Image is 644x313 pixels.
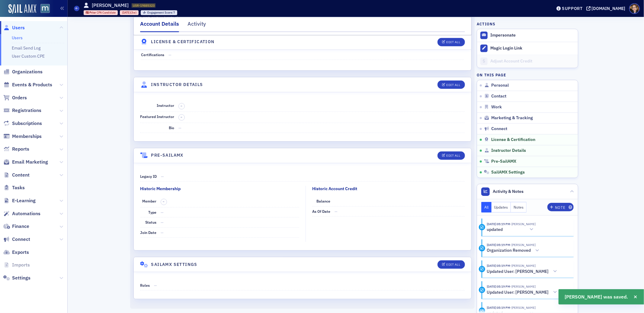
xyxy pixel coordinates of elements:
[97,11,116,14] span: CPA Candidate
[316,199,330,203] span: Balance
[12,107,41,114] span: Registrations
[555,206,565,209] div: Note
[492,83,509,88] span: Personal
[487,305,511,310] time: 9/25/2025 05:19 PM
[12,53,45,59] a: User Custom CPE
[335,209,338,214] span: —
[3,81,52,88] a: Events & Products
[487,289,559,295] button: Updated User: [PERSON_NAME]
[437,260,465,269] button: Edit All
[492,202,511,212] button: Updates
[40,4,50,13] img: SailAMX
[140,20,179,32] div: Account Details
[479,266,485,272] div: Activity
[151,39,215,45] h4: License & Certification
[12,262,30,268] span: Imports
[168,52,171,57] span: —
[447,41,460,44] div: Edit All
[492,159,517,164] span: Pre-SailAMX
[147,11,174,14] span: Engagement Score :
[511,202,527,212] button: Notes
[181,104,182,108] span: –
[12,94,27,101] span: Orders
[3,210,40,217] a: Automations
[161,230,164,235] span: —
[181,115,182,119] span: –
[154,283,157,288] span: —
[151,152,184,158] h4: Pre-SailAMX
[151,261,197,268] h4: SailAMX Settings
[492,137,536,142] span: License & Certification
[12,184,25,191] span: Tasks
[12,133,42,140] span: Memberships
[8,4,36,14] img: SailAMX
[312,209,330,214] span: As of Date
[157,103,174,108] span: Instructor
[490,33,516,38] button: Impersonate
[437,80,465,89] button: Edit All
[3,262,30,268] a: Imports
[122,11,130,14] span: [DATE]
[487,269,549,274] h5: Updated User: [PERSON_NAME]
[142,199,156,203] span: Member
[492,148,526,153] span: Instructor Details
[141,10,177,15] div: Engagement Score: 7
[3,94,27,101] a: Orders
[86,11,116,14] a: Prior CPA Candidate
[3,184,25,191] a: Tasks
[490,46,575,51] div: Magic Login Link
[511,284,536,289] span: Michelle Brown
[12,249,29,256] span: Exports
[12,35,23,40] a: Users
[477,42,578,55] button: Magic Login Link
[12,236,30,243] span: Connect
[547,203,574,211] button: Note
[447,263,460,266] div: Edit All
[487,248,542,254] button: Organization Removed
[447,154,460,157] div: Edit All
[477,72,578,78] h4: On this page
[562,6,583,11] div: Support
[161,174,164,179] span: —
[437,151,465,160] button: Edit All
[481,202,492,212] button: All
[592,6,626,11] div: [DOMAIN_NAME]
[140,186,181,192] div: Historic Membership
[147,11,175,14] div: 7
[12,120,42,127] span: Subscriptions
[3,133,42,140] a: Memberships
[3,236,30,243] a: Connect
[12,146,29,152] span: Reports
[629,3,640,14] span: Profile
[3,24,25,31] a: Users
[3,146,29,152] a: Reports
[3,249,29,256] a: Exports
[12,172,30,178] span: Content
[492,170,525,175] span: SailAMX Settings
[487,248,531,253] h5: Organization Removed
[493,188,524,195] span: Activity & Notes
[151,81,203,88] h4: Instructor Details
[511,243,536,247] span: Michelle Brown
[12,24,25,31] span: Users
[161,220,164,225] span: —
[477,55,578,68] a: Adjust Account Credit
[487,290,549,295] h5: Updated User: [PERSON_NAME]
[12,159,48,165] span: Email Marketing
[487,227,503,232] h5: updated
[490,59,575,64] div: Adjust Account Credit
[437,38,465,46] button: Edit All
[141,52,164,57] span: Certifications
[140,230,156,235] span: Join Date
[84,10,118,15] div: Prior: Prior: CPA Candidate
[12,81,52,88] span: Events & Products
[492,126,508,132] span: Connect
[487,268,559,275] button: Updated User: [PERSON_NAME]
[3,159,48,165] a: Email Marketing
[133,3,155,8] span: USR-19885323
[312,186,357,192] div: Historic Account Credit
[492,104,502,110] span: Work
[487,226,536,233] button: updated
[145,220,156,225] span: Status
[487,284,511,289] time: 9/25/2025 05:19 PM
